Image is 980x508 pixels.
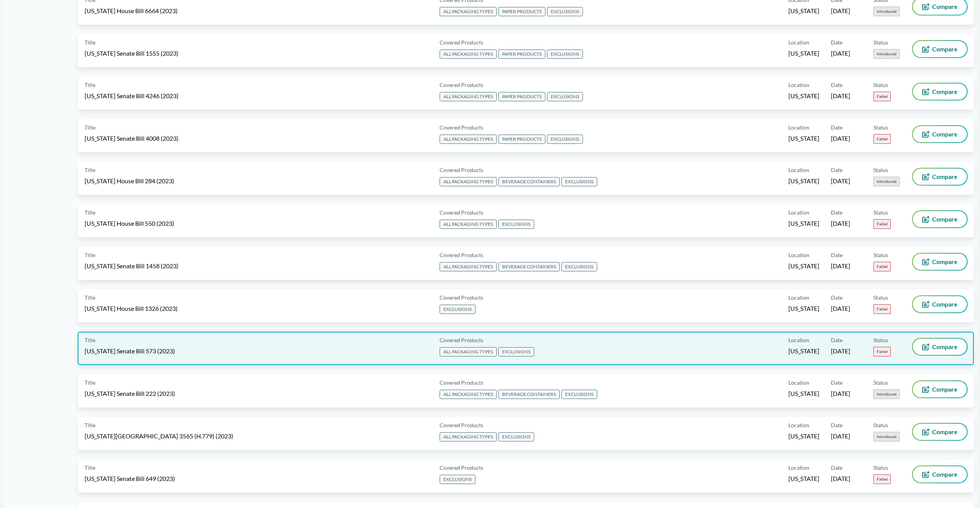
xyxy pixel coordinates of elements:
span: Date [831,293,842,302]
span: Status [873,464,888,472]
span: [US_STATE] [788,49,819,58]
span: EXCLUSIONS [498,432,534,442]
span: [US_STATE] [788,432,819,440]
span: ALL PACKAGING TYPES [440,347,497,356]
span: [US_STATE] [788,92,819,100]
span: Title [85,208,95,216]
span: ALL PACKAGING TYPES [440,135,497,144]
span: Failed [873,92,891,101]
span: [US_STATE] [788,474,819,483]
button: Compare [913,41,967,57]
span: Compare [932,3,958,10]
span: [DATE] [831,262,850,270]
span: Introduced [873,49,900,59]
span: [DATE] [831,304,850,313]
span: Location [788,208,809,216]
button: Compare [913,381,967,397]
span: Date [831,81,842,89]
span: PAPER PRODUCTS [498,49,545,59]
span: [US_STATE] House Bill 550 (2023) [85,219,174,228]
span: [DATE] [831,7,850,15]
span: [US_STATE] Senate Bill 4008 (2023) [85,134,178,143]
span: ALL PACKAGING TYPES [440,390,497,399]
span: Failed [873,474,891,484]
span: Compare [932,131,958,137]
span: EXCLUSIONS [547,49,583,59]
span: Covered Products [440,208,483,216]
span: BEVERAGE CONTAINERS [498,177,560,186]
span: Failed [873,134,891,144]
span: Covered Products [440,336,483,344]
span: [US_STATE] [788,7,819,15]
span: [DATE] [831,474,850,483]
span: EXCLUSIONS [561,177,597,186]
span: Title [85,38,95,46]
span: Date [831,251,842,259]
span: ALL PACKAGING TYPES [440,432,497,442]
span: Status [873,123,888,131]
span: [US_STATE] [788,304,819,313]
span: Location [788,123,809,131]
span: [US_STATE] Senate Bill 573 (2023) [85,347,175,355]
button: Compare [913,126,967,142]
span: Status [873,293,888,302]
span: EXCLUSIONS [561,262,597,271]
button: Compare [913,424,967,440]
span: Date [831,464,842,472]
span: Location [788,464,809,472]
span: ALL PACKAGING TYPES [440,177,497,186]
span: [DATE] [831,177,850,185]
span: Title [85,251,95,259]
span: Compare [932,471,958,477]
span: Compare [932,46,958,52]
span: Covered Products [440,123,483,131]
span: Title [85,81,95,89]
span: [US_STATE] Senate Bill 4246 (2023) [85,92,178,100]
span: Date [831,166,842,174]
span: Introduced [873,432,900,442]
span: Location [788,336,809,344]
button: Compare [913,254,967,270]
span: [DATE] [831,134,850,143]
span: [DATE] [831,219,850,228]
button: Compare [913,84,967,100]
span: Compare [932,301,958,307]
span: Covered Products [440,38,483,46]
span: [US_STATE] [788,262,819,270]
span: Date [831,421,842,429]
span: ALL PACKAGING TYPES [440,7,497,16]
span: [DATE] [831,49,850,58]
span: Failed [873,262,891,271]
span: Covered Products [440,251,483,259]
span: Location [788,421,809,429]
span: [US_STATE] House Bill 6664 (2023) [85,7,178,15]
span: [US_STATE] Senate Bill 649 (2023) [85,474,175,483]
span: Compare [932,174,958,180]
span: Location [788,251,809,259]
button: Compare [913,339,967,355]
span: BEVERAGE CONTAINERS [498,262,560,271]
span: Compare [932,429,958,435]
button: Compare [913,211,967,227]
span: EXCLUSIONS [440,305,476,314]
span: [DATE] [831,389,850,398]
span: Date [831,123,842,131]
span: Location [788,166,809,174]
span: Compare [932,89,958,95]
span: Introduced [873,177,900,186]
span: Status [873,421,888,429]
span: Title [85,421,95,429]
span: Introduced [873,7,900,16]
span: Covered Products [440,464,483,472]
span: Failed [873,219,891,229]
button: Compare [913,466,967,482]
span: Location [788,38,809,46]
span: [DATE] [831,347,850,355]
span: Location [788,378,809,387]
span: Date [831,378,842,387]
span: Status [873,81,888,89]
span: Status [873,378,888,387]
span: Covered Products [440,421,483,429]
span: Status [873,38,888,46]
span: Title [85,378,95,387]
